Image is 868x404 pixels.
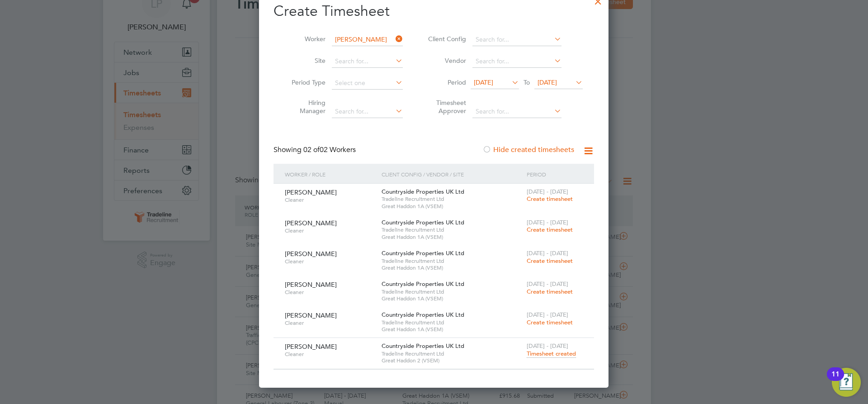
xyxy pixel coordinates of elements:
span: Tradeline Recruitment Ltd [382,226,522,233]
span: Countryside Properties UK Ltd [382,311,464,318]
span: Cleaner [285,319,375,327]
span: 02 of [303,145,320,154]
label: Worker [285,35,325,43]
span: Cleaner [285,351,375,358]
label: Period Type [285,78,325,86]
div: Client Config / Vendor / Site [379,164,524,185]
span: Great Haddon 1A (VSEM) [382,203,522,210]
label: Hiring Manager [285,99,325,115]
span: [PERSON_NAME] [285,188,337,196]
span: [DATE] - [DATE] [527,188,568,195]
span: Great Haddon 1A (VSEM) [382,264,522,271]
span: Great Haddon 1A (VSEM) [382,326,522,333]
span: [PERSON_NAME] [285,311,337,319]
span: Create timesheet [527,257,573,265]
span: Create timesheet [527,226,573,233]
label: Hide created timesheets [482,145,574,154]
span: [PERSON_NAME] [285,250,337,258]
span: Create timesheet [527,318,573,326]
input: Search for... [472,105,561,118]
label: Vendor [425,57,466,65]
span: [DATE] - [DATE] [527,311,568,318]
label: Site [285,57,325,65]
span: Tradeline Recruitment Ltd [382,257,522,265]
span: Countryside Properties UK Ltd [382,342,464,350]
span: Tradeline Recruitment Ltd [382,319,522,326]
span: Create timesheet [527,288,573,295]
div: Showing [274,145,358,155]
span: Great Haddon 1A (VSEM) [382,233,522,241]
span: [PERSON_NAME] [285,219,337,227]
label: Period [425,78,466,86]
span: [DATE] - [DATE] [527,219,568,226]
span: [DATE] [538,78,557,86]
span: 02 Workers [303,145,356,154]
span: Countryside Properties UK Ltd [382,188,464,195]
input: Search for... [332,105,403,118]
button: Open Resource Center, 11 new notifications [832,368,861,397]
span: Cleaner [285,258,375,265]
span: Countryside Properties UK Ltd [382,280,464,288]
div: 11 [831,374,840,386]
span: Cleaner [285,196,375,204]
h2: Create Timesheet [274,2,594,21]
input: Search for... [472,33,561,46]
input: Search for... [332,33,403,46]
input: Search for... [472,55,561,68]
span: Great Haddon 1A (VSEM) [382,295,522,302]
div: Period [524,164,585,185]
span: Tradeline Recruitment Ltd [382,350,522,357]
span: Create timesheet [527,195,573,203]
span: [DATE] - [DATE] [527,342,568,350]
span: Countryside Properties UK Ltd [382,219,464,226]
span: [PERSON_NAME] [285,342,337,351]
input: Select one [332,77,403,90]
span: To [521,76,533,88]
span: [DATE] [474,78,493,86]
span: Great Haddon 2 (VSEM) [382,357,522,364]
span: [DATE] - [DATE] [527,280,568,288]
label: Timesheet Approver [425,99,466,115]
span: Countryside Properties UK Ltd [382,249,464,257]
span: [DATE] - [DATE] [527,249,568,257]
span: Cleaner [285,227,375,234]
span: Tradeline Recruitment Ltd [382,195,522,203]
span: Tradeline Recruitment Ltd [382,288,522,295]
span: [PERSON_NAME] [285,280,337,289]
input: Search for... [332,55,403,68]
span: Timesheet created [527,350,576,358]
span: Cleaner [285,289,375,296]
label: Client Config [425,35,466,43]
div: Worker / Role [283,164,379,185]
